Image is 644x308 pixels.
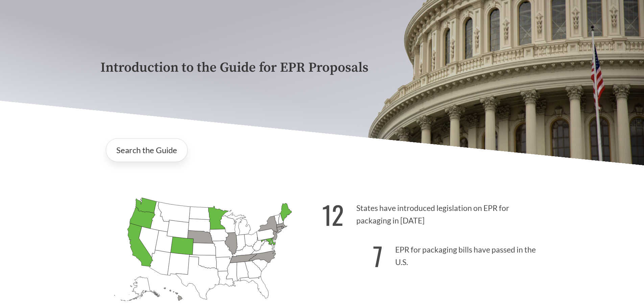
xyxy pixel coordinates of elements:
p: States have introduced legislation on EPR for packaging in [DATE] [322,192,544,233]
strong: 7 [373,237,383,275]
p: EPR for packaging bills have passed in the U.S. [322,233,544,275]
p: Introduction to the Guide for EPR Proposals [100,60,544,75]
strong: 12 [322,196,344,233]
a: Search the Guide [106,138,188,162]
